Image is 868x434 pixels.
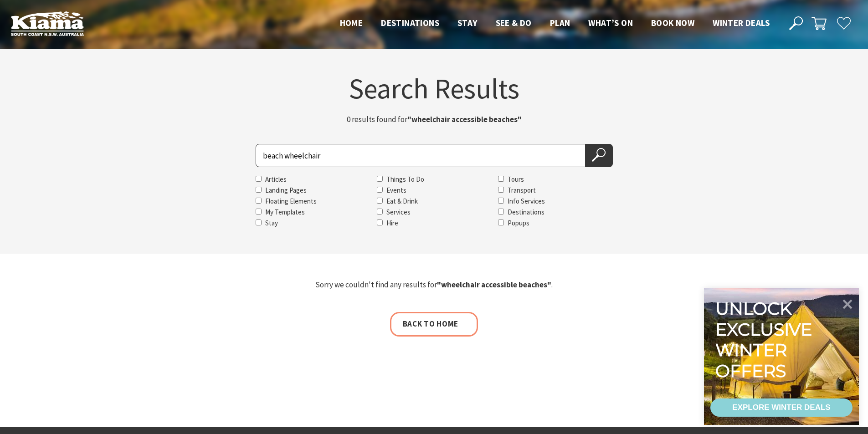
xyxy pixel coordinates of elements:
[265,208,305,216] label: My Templates
[651,17,694,28] span: Book now
[381,17,439,28] span: Destinations
[437,280,551,290] strong: "wheelchair accessible beaches"
[340,17,363,28] span: Home
[256,144,586,167] input: Search for:
[508,219,529,227] label: Popups
[265,197,317,205] label: Floating Elements
[713,17,770,28] span: Winter Deals
[164,74,704,102] h1: Search Results
[386,208,411,216] label: Services
[508,197,545,205] label: Info Services
[508,175,524,184] label: Tours
[496,17,532,28] span: See & Do
[407,114,522,124] strong: "wheelchair accessible beaches"
[265,175,287,184] label: Articles
[11,11,84,36] img: Kiama Logo
[331,16,779,31] nav: Main Menu
[386,175,424,184] label: Things To Do
[710,398,853,417] a: EXPLORE WINTER DEALS
[715,298,816,381] div: Unlock exclusive winter offers
[386,197,418,205] label: Eat & Drink
[732,398,830,417] div: EXPLORE WINTER DEALS
[164,279,704,291] p: Sorry we couldn't find any results for .
[550,17,570,28] span: Plan
[508,208,544,216] label: Destinations
[386,219,398,227] label: Hire
[588,17,633,28] span: What’s On
[386,186,406,194] label: Events
[390,312,478,336] a: Back to home
[457,17,478,28] span: Stay
[508,186,536,194] label: Transport
[265,219,278,227] label: Stay
[320,113,548,126] p: 0 results found for
[265,186,307,194] label: Landing Pages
